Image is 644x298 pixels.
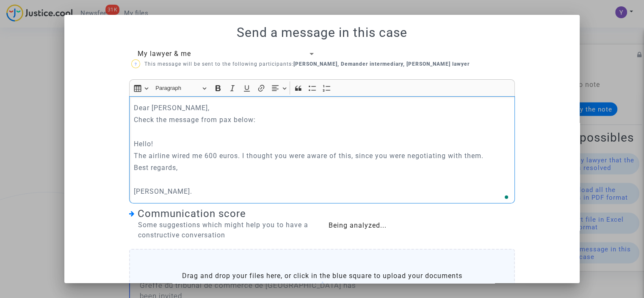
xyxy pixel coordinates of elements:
div: Some suggestions which might help you to have a constructive conversation [129,220,316,240]
div: Editor toolbar [129,79,515,96]
p: Check the message from pax below: [134,114,511,125]
p: Dear [PERSON_NAME], [134,103,511,113]
div: Being analyzed... [328,220,515,231]
span: My lawyer & me [138,50,191,58]
span: Communication score [138,208,246,220]
p: Best regards, [134,162,511,173]
h1: Send a message in this case [75,25,569,40]
div: To enrich screen reader interactions, please activate Accessibility in Grammarly extension settings [129,96,515,203]
p: Hello! [134,139,511,149]
p: This message will be sent to the following participants: [131,59,470,70]
p: [PERSON_NAME]. [134,186,511,197]
span: ? [134,62,137,67]
button: Paragraph [152,81,210,95]
b: [PERSON_NAME], Demander intermediary, [PERSON_NAME] lawyer [293,61,470,67]
span: Paragraph [155,83,199,93]
p: The airline wired me 600 euros. I thought you were aware of this, since you were negotiating with... [134,150,511,161]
